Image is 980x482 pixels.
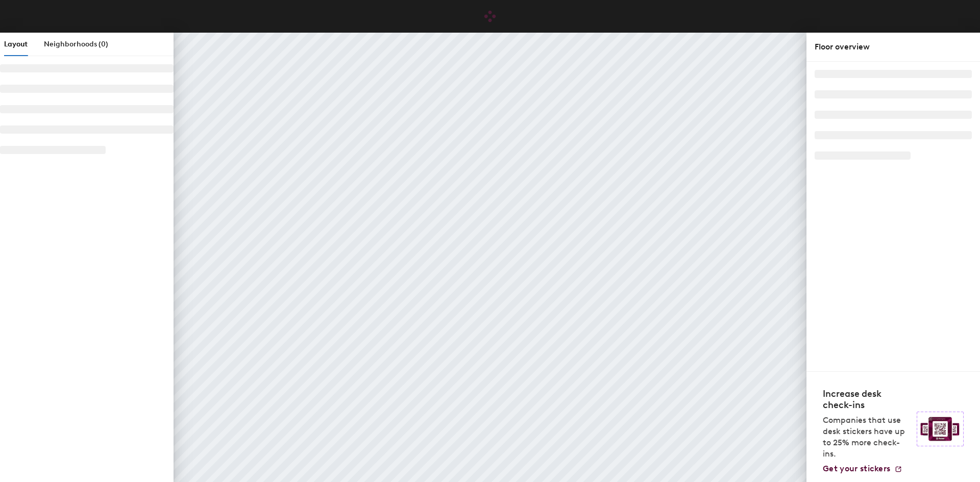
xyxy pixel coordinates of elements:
span: Layout [4,40,28,48]
span: Neighborhoods (0) [44,40,108,48]
p: Companies that use desk stickers have up to 25% more check-ins. [823,415,911,460]
img: Sticker logo [917,412,964,446]
h4: Increase desk check-ins [823,388,911,411]
a: Get your stickers [823,464,902,474]
div: Floor overview [815,41,972,53]
span: Get your stickers [823,464,890,473]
